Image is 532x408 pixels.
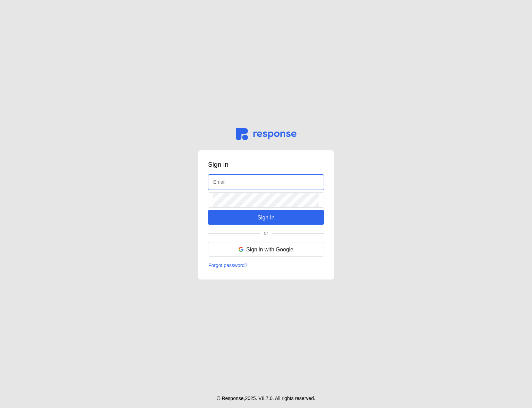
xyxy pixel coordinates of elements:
p: Sign In [257,213,274,222]
p: © Response, 2025 . V 8.7.0 . All rights reserved. [217,395,315,402]
button: Forgot password? [208,261,248,270]
h3: Sign in [208,160,324,169]
p: Forgot password? [208,262,247,269]
img: svg%3e [236,128,297,140]
p: Sign in with Google [246,245,293,254]
p: or [264,230,268,237]
button: Sign In [208,210,324,225]
button: Sign in with Google [208,242,324,257]
img: svg%3e [239,247,243,252]
input: Email [213,175,319,190]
